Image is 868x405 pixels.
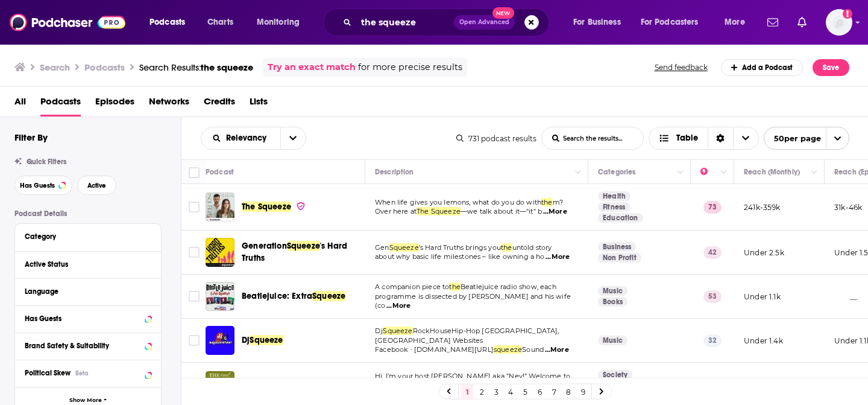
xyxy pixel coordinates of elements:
span: Beatlejuice: Extra [242,291,312,301]
span: Squeeze [287,241,320,251]
a: 4 [505,384,517,399]
span: Beatlejuice radio show, each [461,282,556,291]
span: Has Guests [20,182,55,189]
a: Lists [250,92,268,116]
a: Fitness [598,202,630,212]
p: Under 1.4k [744,336,783,346]
button: Column Actions [571,165,585,180]
span: Squeeze [312,291,345,301]
div: Brand Safety & Suitability [25,342,141,350]
a: Music [598,336,627,345]
img: The Squeeze [206,193,234,222]
button: Language [25,284,151,299]
p: 53 [703,290,722,302]
button: Has Guests [14,176,72,195]
span: Gen [375,243,389,252]
p: Under 2.5k [744,247,784,258]
button: Has Guests [25,311,151,326]
span: Over here at [375,207,417,215]
div: Podcast [206,165,234,179]
a: 6 [533,384,546,399]
span: Monitoring [257,14,300,31]
span: the [501,243,512,252]
span: Quick Filters [27,158,66,166]
div: Reach (Monthly) [744,165,800,179]
p: 31k-46k [834,202,862,212]
img: verified Badge [296,201,306,211]
span: Logged in as brismall [826,9,852,36]
div: Beta [75,369,89,377]
span: 50 per page [764,129,821,148]
span: Squeeze [389,243,419,252]
a: DjSqueeze [242,334,283,346]
a: Books [598,297,627,307]
input: Search podcasts, credits, & more... [356,13,454,32]
span: Show More [69,397,102,404]
span: 's Hard Truths brings you [419,243,501,252]
button: Political SkewBeta [25,365,151,380]
span: More [725,14,745,31]
span: Toggle select row [189,291,200,302]
h2: Filter By [14,132,48,143]
a: 7 [548,384,560,399]
span: The Squeeze [417,207,461,215]
span: Toggle select row [189,335,200,346]
span: the squeeze [201,62,253,73]
span: Dj [242,335,250,345]
button: open menu [716,13,760,32]
span: For Business [573,14,621,31]
span: Toggle select row [189,202,200,212]
a: Episodes [95,92,134,116]
span: the [541,198,553,206]
a: GenerationSqueeze's Hard Truths [242,240,361,264]
span: Networks [149,92,189,116]
p: 32 [703,334,722,346]
a: Education [598,213,643,223]
div: Language [25,287,143,296]
button: open menu [633,13,716,32]
p: Under 1.1k [744,292,781,302]
a: Health [598,191,631,201]
span: Hi, I’m your host [PERSON_NAME] aka ”Ney!” Welcome to ” [375,372,570,390]
span: RockHouseHip-Hop [GEOGRAPHIC_DATA], [GEOGRAPHIC_DATA] Websites [375,327,559,345]
a: Beatlejuice: ExtraSqueeze [242,290,345,302]
span: ...More [545,345,569,355]
button: Send feedback [651,62,711,72]
a: Beatlejuice: Extra Squeeze [206,282,234,311]
a: The Squeeze [242,201,306,213]
img: User Profile [826,9,852,36]
a: Podcasts [40,92,81,116]
span: Sound [522,345,544,354]
a: 3 [490,384,502,399]
span: Relevancy [226,134,271,142]
div: Sort Direction [708,127,733,149]
span: All [14,92,26,116]
button: Category [25,229,151,244]
a: Show notifications dropdown [763,12,783,33]
a: 9 [577,384,589,399]
span: programme is dissected by [PERSON_NAME] and his wife (co [375,292,571,310]
span: —we talk about it—"it" b [461,207,542,215]
button: open menu [764,127,849,150]
a: Music [598,286,627,296]
p: __ [834,292,857,302]
div: Search podcasts, credits, & more... [335,8,561,36]
img: The Real Squeeze [206,371,234,400]
span: ...More [546,252,570,262]
a: Charts [200,13,241,32]
span: about why basic life milestones – like owning a ho [375,252,545,261]
button: Column Actions [807,165,822,180]
span: for more precise results [358,60,462,74]
a: Business [598,242,636,252]
span: Credits [204,92,235,116]
button: Active Status [25,257,151,272]
a: Show notifications dropdown [793,12,811,33]
span: Podcasts [149,14,185,31]
a: Podchaser - Follow, Share and Rate Podcasts [10,11,125,34]
p: Podcast Details [14,209,162,218]
span: When life gives you lemons, what do you do with [375,198,541,206]
span: the [449,282,461,291]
